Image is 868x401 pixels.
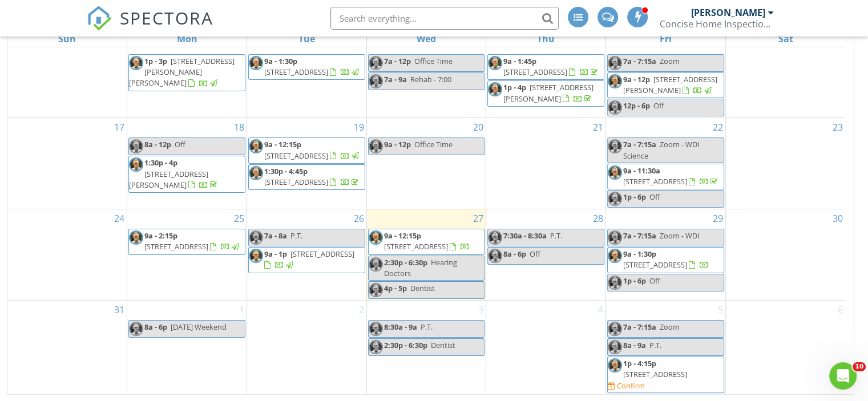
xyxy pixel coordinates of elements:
[623,358,656,368] span: 1p - 4:15p
[623,192,646,202] span: 1p - 6p
[369,56,383,70] img: profilepicture7.jpg
[129,169,208,190] span: [STREET_ADDRESS][PERSON_NAME]
[264,249,354,270] a: 9a - 1p [STREET_ADDRESS]
[127,35,247,118] td: Go to August 11, 2025
[264,166,361,187] a: 1:30p - 4:45p [STREET_ADDRESS]
[486,209,606,301] td: Go to August 28, 2025
[608,139,622,153] img: profilepicture7.jpg
[369,139,383,153] img: profilepicture7.jpg
[476,301,486,319] a: Go to September 3, 2025
[623,276,646,286] span: 1p - 6p
[608,100,622,115] img: profilepicture7.jpg
[384,139,411,149] span: 9a - 12p
[503,82,526,92] span: 1p - 4p
[617,381,645,390] div: Confirm
[249,56,263,70] img: profilepicture7.jpg
[606,35,726,118] td: Go to August 15, 2025
[623,74,650,84] span: 9a - 12p
[649,276,660,286] span: Off
[660,18,774,30] div: Concise Home Inspection Services
[129,139,143,153] img: profilepicture7.jpg
[369,74,383,88] img: profilepicture7.jpg
[623,165,720,187] a: 9a - 11:30a [STREET_ADDRESS]
[384,230,421,241] span: 9a - 12:15p
[264,166,308,176] span: 1:30p - 4:45p
[710,118,725,136] a: Go to August 22, 2025
[128,156,245,193] a: 1:30p - 4p [STREET_ADDRESS][PERSON_NAME]
[144,139,171,149] span: 8a - 12p
[835,301,845,319] a: Go to September 6, 2025
[503,56,536,66] span: 9a - 1:45p
[352,209,366,228] a: Go to August 26, 2025
[725,118,845,209] td: Go to August 23, 2025
[431,340,455,350] span: Dentist
[56,31,78,47] a: Sunday
[384,230,470,252] a: 9a - 12:15p [STREET_ADDRESS]
[249,139,263,153] img: profilepicture7.jpg
[830,209,845,228] a: Go to August 30, 2025
[129,157,219,189] a: 1:30p - 4p [STREET_ADDRESS][PERSON_NAME]
[608,249,622,263] img: profilepicture7.jpg
[248,54,365,80] a: 9a - 1:30p [STREET_ADDRESS]
[853,362,866,371] span: 10
[829,362,857,390] iframe: Intercom live chat
[486,118,606,209] td: Go to August 21, 2025
[649,192,660,202] span: Off
[608,322,622,336] img: profilepicture7.jpg
[296,31,317,47] a: Tuesday
[414,56,453,66] span: Office Time
[128,54,245,91] a: 1p - 3p [STREET_ADDRESS][PERSON_NAME][PERSON_NAME]
[660,322,680,332] span: Zoom
[7,300,127,394] td: Go to August 31, 2025
[410,74,451,84] span: Rehab - 7:00
[264,139,301,149] span: 9a - 12:15p
[623,56,656,66] span: 7a - 7:15a
[623,249,656,259] span: 9a - 1:30p
[488,82,502,96] img: profilepicture7.jpg
[127,209,247,301] td: Go to August 25, 2025
[830,118,845,136] a: Go to August 23, 2025
[144,230,241,252] a: 9a - 2:15p [STREET_ADDRESS]
[488,249,502,263] img: profilepicture7.jpg
[623,340,646,350] span: 8a - 9a
[487,54,604,80] a: 9a - 1:45p [STREET_ADDRESS]
[129,56,235,88] span: [STREET_ADDRESS][PERSON_NAME][PERSON_NAME]
[87,6,112,31] img: The Best Home Inspection Software - Spectora
[623,358,687,379] a: 1p - 4:15p [STREET_ADDRESS]
[607,72,724,98] a: 9a - 12p [STREET_ADDRESS][PERSON_NAME]
[410,283,435,293] span: Dentist
[129,56,235,88] a: 1p - 3p [STREET_ADDRESS][PERSON_NAME][PERSON_NAME]
[127,300,247,394] td: Go to September 1, 2025
[623,74,717,95] span: [STREET_ADDRESS][PERSON_NAME]
[330,7,559,30] input: Search everything...
[486,35,606,118] td: Go to August 14, 2025
[264,67,328,77] span: [STREET_ADDRESS]
[290,249,354,259] span: [STREET_ADDRESS]
[7,35,127,118] td: Go to August 10, 2025
[623,139,656,149] span: 7a - 7:15a
[144,157,177,168] span: 1:30p - 4p
[606,209,726,301] td: Go to August 29, 2025
[471,118,486,136] a: Go to August 20, 2025
[384,283,407,293] span: 4p - 5p
[264,249,287,259] span: 9a - 1p
[384,257,427,268] span: 2:30p - 6:30p
[623,74,717,95] a: 9a - 12p [STREET_ADDRESS][PERSON_NAME]
[596,301,605,319] a: Go to September 4, 2025
[608,165,622,180] img: profilepicture7.jpg
[247,118,366,209] td: Go to August 19, 2025
[657,31,674,47] a: Friday
[608,276,622,290] img: profilepicture7.jpg
[623,322,656,332] span: 7a - 7:15a
[144,322,167,332] span: 8a - 6p
[471,209,486,228] a: Go to August 27, 2025
[87,15,213,39] a: SPECTORA
[357,301,366,319] a: Go to September 2, 2025
[608,56,622,70] img: profilepicture7.jpg
[623,139,700,160] span: Zoom - WDI Science
[129,230,143,245] img: profilepicture7.jpg
[725,35,845,118] td: Go to August 16, 2025
[649,340,661,350] span: P.T.
[129,322,143,336] img: profilepicture7.jpg
[623,230,656,241] span: 7a - 7:15a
